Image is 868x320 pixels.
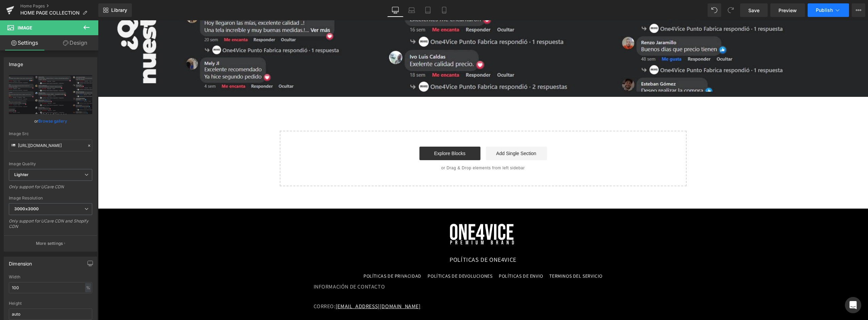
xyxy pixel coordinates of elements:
div: % [85,283,91,292]
button: Redo [724,3,737,17]
a: [EMAIL_ADDRESS][DOMAIN_NAME] [238,282,323,290]
div: Open Intercom Messenger [845,297,861,313]
a: Explore Blocks [321,126,382,140]
button: Undo [708,3,721,17]
a: New Library [98,3,132,17]
span: Preview [778,7,797,14]
a: POLÍTICAS DE ENVIO [401,250,445,262]
span: Image [18,25,32,30]
img: logo blanco [351,200,419,225]
a: Preview [770,3,805,17]
a: Design [51,35,100,50]
button: More settings [4,235,97,251]
b: 3000x3000 [14,206,39,211]
input: Link [9,140,92,151]
div: Only support for UCare CDN and Shopify CDN [9,218,92,234]
input: auto [9,282,92,293]
a: Desktop [387,3,403,17]
p: or Drag & Drop elements from left sidebar [193,145,578,150]
div: Only support for UCare CDN [9,184,92,194]
div: Image Src [9,131,92,136]
a: POLÍTICAS DE DEVOLUCIONES [330,250,394,262]
span: Upload image [9,101,92,127]
button: Publish [808,3,849,17]
input: auto [9,308,92,320]
a: Add Single Section [388,126,449,140]
div: Image Resolution [9,196,92,200]
span: Save [748,7,759,14]
a: Home Pages [20,3,98,9]
a: Tablet [420,3,436,17]
span: Library [111,7,127,13]
div: Dimension [9,257,32,266]
a: POLÍTICAS DE PRIVACIDAD [265,252,323,262]
a: Laptop [403,3,420,17]
b: Lighter [14,172,28,177]
div: or [9,118,92,125]
h2: POLÍTICAS DE ONE4VICE [256,235,514,243]
a: Mobile [436,3,452,17]
a: Browse gallery [38,115,67,127]
div: Image Quality [9,162,92,166]
div: Height [9,301,92,306]
div: Image [9,58,23,67]
span: Publish [816,7,833,13]
button: More [852,3,865,17]
div: Width [9,275,92,279]
p: More settings [36,240,63,247]
span: HOME PAGE COLLECTION [20,10,80,16]
a: TERMINOS DEL SERVICIO [451,250,505,262]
